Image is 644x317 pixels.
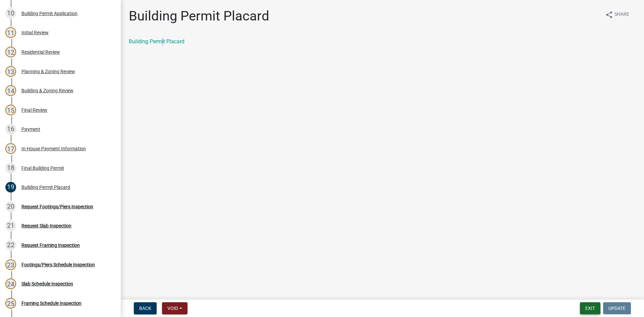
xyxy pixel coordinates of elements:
[129,8,269,24] h1: Building Permit Placard
[129,38,184,45] a: Building Permit Placard
[5,259,16,270] div: 23
[21,30,49,35] div: Initial Review
[21,301,82,306] div: Framing Schedule Inspection
[21,243,80,248] div: Request Framing Inspection
[162,302,187,314] button: Void
[614,11,629,19] span: Share
[21,108,47,112] div: Final Review
[5,124,16,135] div: 16
[134,302,157,314] button: Back
[5,298,16,309] div: 25
[580,302,600,314] button: Exit
[5,278,16,289] div: 24
[21,69,75,74] div: Planning & Zoning Review
[21,204,93,209] div: Request Footings/Piers Inspection
[21,146,86,151] div: In-House Payment Information
[600,8,635,21] button: shareShare
[5,240,16,251] div: 22
[21,11,77,16] div: Building Permit Application
[21,281,73,286] div: Slab Schedule Inspection
[608,306,626,311] span: Update
[5,182,16,193] div: 19
[21,50,60,54] div: Residential Review
[605,11,613,19] i: share
[5,143,16,154] div: 17
[139,306,151,311] span: Back
[21,88,73,93] div: Building & Zoning Review
[5,66,16,77] div: 13
[21,262,95,267] div: Footings/Piers Schedule Inspection
[5,27,16,38] div: 11
[167,306,178,311] span: Void
[5,163,16,173] div: 18
[21,127,40,131] div: Payment
[5,105,16,115] div: 15
[5,220,16,231] div: 21
[603,302,631,314] button: Update
[21,223,71,228] div: Request Slab Inspection
[21,166,64,170] div: Final Building Permit
[5,85,16,96] div: 14
[5,8,16,19] div: 10
[21,185,70,190] div: Building Permit Placard
[5,201,16,212] div: 20
[5,47,16,57] div: 12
